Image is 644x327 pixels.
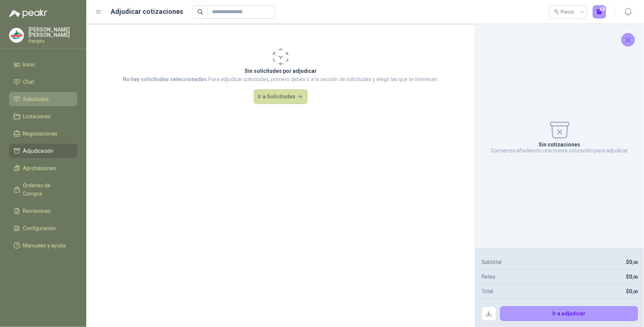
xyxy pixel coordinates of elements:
a: Licitaciones [9,109,77,124]
p: Comienza añadiendo una nueva cotización para adjudicar [491,148,628,154]
a: Remisiones [9,204,77,218]
span: Licitaciones [23,112,51,121]
span: Chat [23,78,35,86]
span: 0 [629,274,638,280]
span: 0 [629,259,638,265]
span: Solicitudes [23,95,49,103]
span: Configuración [23,224,56,232]
img: Logo peakr [9,9,47,18]
a: Solicitudes [9,92,77,106]
p: $ [626,287,638,295]
a: Chat [9,75,77,89]
span: Manuales y ayuda [23,241,66,250]
img: Company Logo [9,28,24,42]
span: Órdenes de Compra [23,181,70,198]
a: Adjudicación [9,144,77,158]
div: Precio [554,6,576,18]
a: Negociaciones [9,127,77,141]
p: $ [626,273,638,281]
span: 0 [629,288,638,294]
button: Cerrar [621,33,635,47]
span: Remisiones [23,207,51,215]
span: Adjudicación [23,147,54,155]
a: Inicio [9,57,77,72]
button: 0 [593,5,606,19]
span: Aprobaciones [23,164,56,172]
p: Subtotal [481,258,502,266]
a: Órdenes de Compra [9,178,77,201]
p: Sin cotizaciones [539,142,581,148]
p: Fletes [481,273,496,281]
span: ,00 [632,289,638,294]
span: Inicio [23,60,35,69]
span: Negociaciones [23,130,58,138]
p: [PERSON_NAME] [PERSON_NAME] [29,27,77,38]
a: Aprobaciones [9,161,77,175]
p: $ [626,258,638,266]
span: ,00 [632,260,638,265]
p: Para adjudicar solicitudes, primero debes ir a la sección de solicitudes y elegir las que te inte... [123,75,439,83]
span: ,00 [632,275,638,280]
a: Configuración [9,221,77,235]
button: Ir a adjudicar [500,306,638,321]
p: Sin solicitudes por adjudicar [123,67,439,75]
strong: No hay solicitudes seleccionadas. [123,76,209,82]
p: Patojito [29,39,77,44]
a: Manuales y ayuda [9,238,77,253]
p: Total [481,287,494,295]
button: Ir a Solicitudes [254,89,308,104]
h1: Adjudicar cotizaciones [111,6,184,17]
